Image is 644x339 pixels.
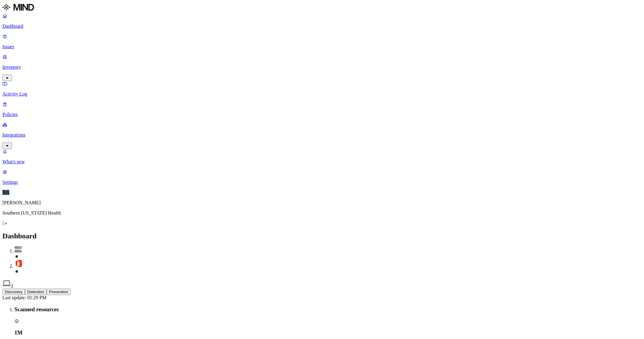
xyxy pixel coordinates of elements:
[2,190,9,195] span: NA
[2,13,642,29] a: Dashboard
[47,289,71,295] button: Prevention
[2,210,642,216] p: Southern [US_STATE] Health
[2,279,11,287] img: endpoint.svg
[2,54,642,80] a: Inventory
[2,112,642,117] p: Policies
[2,289,25,295] button: Discovery
[2,64,642,70] p: Inventory
[2,91,642,97] p: Activity Log
[14,246,22,253] img: azure-files.svg
[2,295,46,300] span: Last update: 01:29 PM
[25,289,47,295] button: Detection
[2,180,642,185] p: Settings
[2,159,642,165] p: What's new
[2,232,642,240] h2: Dashboard
[2,169,642,185] a: Settings
[14,329,642,336] h3: 1M
[2,149,642,165] a: What's new
[2,81,642,97] a: Activity Log
[2,24,642,29] p: Dashboard
[2,132,642,138] p: Integrations
[2,44,642,49] p: Issues
[2,2,34,12] img: MIND
[2,2,642,13] a: MIND
[2,102,642,117] a: Policies
[11,283,13,288] span: 2
[2,122,642,148] a: Integrations
[14,306,642,313] h3: Scanned resources
[14,259,23,268] img: office-365.svg
[2,34,642,49] a: Issues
